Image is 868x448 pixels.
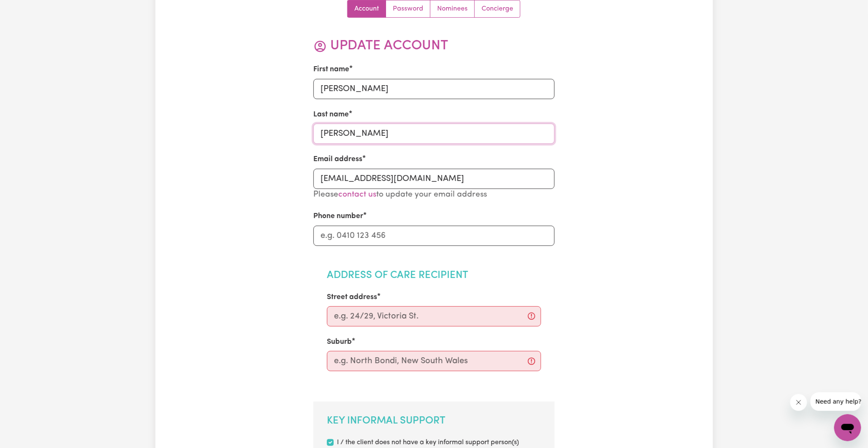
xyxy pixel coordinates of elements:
[313,169,555,189] input: e.g. beth.childs@gmail.com
[475,0,520,17] a: Update account manager
[327,306,541,327] input: e.g. 24/29, Victoria St.
[811,392,861,411] iframe: Message from company
[313,79,555,99] input: e.g. Beth
[338,191,376,199] a: contact us
[430,0,475,17] a: Update your nominees
[790,394,807,411] iframe: Close message
[386,0,430,17] a: Update your password
[327,415,541,427] h2: Key Informal Support
[313,64,349,75] label: First name
[834,414,861,441] iframe: Button to launch messaging window
[5,6,51,13] span: Need any help?
[313,124,555,144] input: e.g. Childs
[337,437,519,448] label: I / the client does not have a key informal support person(s)
[327,337,352,348] label: Suburb
[327,270,541,282] h2: Address of Care Recipient
[348,0,386,17] a: Update your account
[313,189,555,201] p: Please to update your email address
[313,109,349,120] label: Last name
[313,38,555,54] h2: Update Account
[313,226,555,246] input: e.g. 0410 123 456
[313,154,362,165] label: Email address
[313,211,363,222] label: Phone number
[327,351,541,371] input: e.g. North Bondi, New South Wales
[327,292,377,303] label: Street address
